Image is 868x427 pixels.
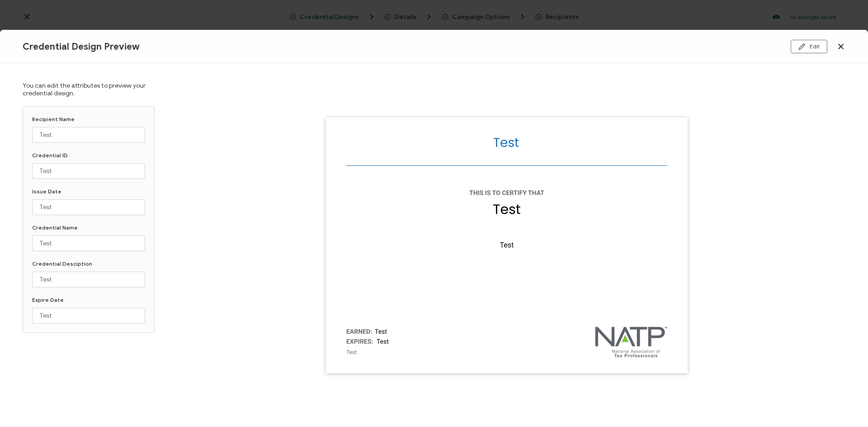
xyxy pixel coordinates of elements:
[32,224,145,231] p: Credential Name
[23,82,155,97] p: You can edit the attributes to preview your credential design.
[717,325,868,427] iframe: Chat Widget
[32,235,145,251] input: [attribute.tag]
[32,163,145,179] input: [attribute.tag]
[32,296,145,303] p: Expire Date
[32,188,145,195] p: Issue Date
[32,272,145,287] input: [attribute.tag]
[32,116,145,122] p: Recipient Name
[32,199,145,215] input: [attribute.tag]
[791,40,827,53] button: Edit
[32,127,145,143] input: [attribute.tag]
[23,41,140,52] span: Credential Design Preview
[32,260,145,267] p: Credential Desciption
[32,308,145,324] input: [attribute.tag]
[326,117,688,373] img: certificate preview
[32,152,145,159] p: Credential ID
